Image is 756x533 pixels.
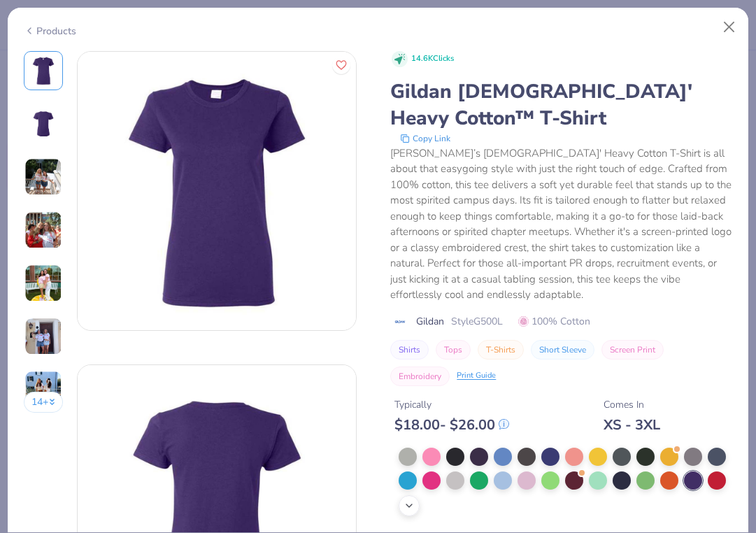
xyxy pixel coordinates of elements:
div: $ 18.00 - $ 26.00 [394,416,509,434]
button: Screen Print [601,340,664,360]
button: Shirts [390,340,429,360]
div: Typically [394,397,509,412]
img: Back [27,107,60,141]
span: 100% Cotton [518,314,590,329]
div: [PERSON_NAME]’s [DEMOGRAPHIC_DATA]' Heavy Cotton T-Shirt is all about that easygoing style with j... [390,145,732,303]
div: Print Guide [457,370,496,382]
button: Like [332,56,350,74]
div: Products [24,24,76,38]
button: Tops [436,340,471,360]
button: T-Shirts [478,340,524,360]
img: User generated content [24,158,62,196]
button: Embroidery [390,367,450,386]
img: User generated content [24,318,62,355]
button: Close [716,14,743,41]
img: User generated content [24,264,62,302]
button: copy to clipboard [396,132,455,145]
img: Front [78,52,356,330]
img: brand logo [390,316,409,327]
button: 14+ [24,392,64,413]
div: Gildan [DEMOGRAPHIC_DATA]' Heavy Cotton™ T-Shirt [390,78,732,132]
img: Front [27,54,60,87]
span: Style G500L [451,314,503,329]
button: Short Sleeve [531,340,594,360]
div: XS - 3XL [604,416,660,434]
span: 14.6K Clicks [411,53,454,65]
span: Gildan [416,314,444,329]
img: User generated content [24,371,62,408]
div: Comes In [604,397,660,412]
img: User generated content [24,211,62,249]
